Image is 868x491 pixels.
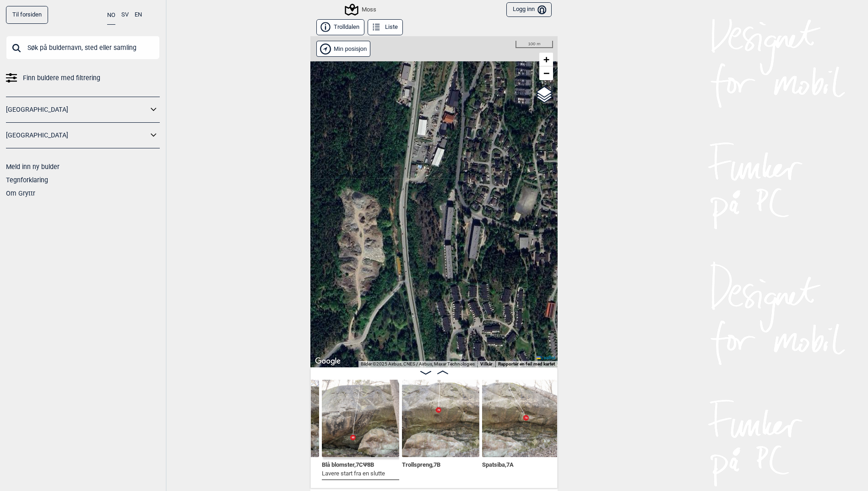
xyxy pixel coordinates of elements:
[536,85,553,105] a: Layers
[506,2,552,17] button: Logg inn
[402,380,479,457] img: Trollspeng 220310
[313,355,343,367] img: Google
[6,176,48,184] a: Tegnforklaring
[543,67,549,79] span: −
[6,6,48,24] a: Til forsiden
[322,380,399,457] img: Bla blomster SS 220310
[23,71,100,85] span: Finn buldere med filtrering
[539,66,553,80] a: Zoom out
[402,459,440,468] span: Trollspreng , 7B
[322,459,374,468] span: Blå blomster , 7C Ψ 8B
[539,53,553,66] a: Zoom in
[6,71,160,85] a: Finn buldere med filtrering
[6,129,148,142] a: [GEOGRAPHIC_DATA]
[368,19,403,35] button: Liste
[322,469,385,478] p: Lavere start fra en slutte
[480,361,493,366] a: Vilkår (åpnes i en ny fane)
[135,6,142,24] button: EN
[6,36,160,60] input: Søk på buldernavn, sted eller samling
[107,6,115,25] button: NO
[121,6,129,24] button: SV
[316,41,370,57] div: Vis min posisjon
[316,19,364,35] button: Trolldalen
[6,190,35,197] a: Om Gryttr
[6,163,60,170] a: Meld inn ny bulder
[543,54,549,65] span: +
[515,41,553,48] div: 100 m
[6,103,148,116] a: [GEOGRAPHIC_DATA]
[313,355,343,367] a: Åpne dette området i Google Maps (et nytt vindu åpnes)
[537,355,555,360] a: Leaflet
[361,361,475,366] span: Bilder ©2025 Airbus, CNES / Airbus, Maxar Technologies
[482,459,514,468] span: Spatsiba , 7A
[482,380,559,457] img: Spatsiba 220310
[346,4,376,15] div: Moss
[498,361,555,366] a: Rapportér en feil med kartet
